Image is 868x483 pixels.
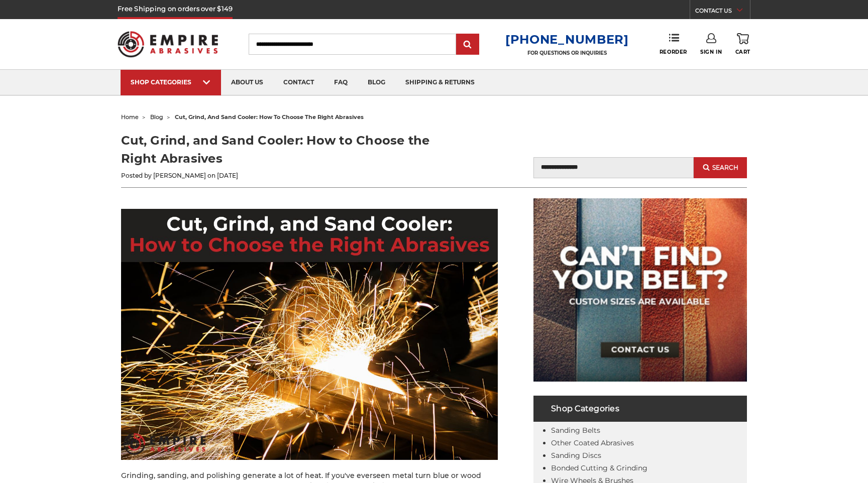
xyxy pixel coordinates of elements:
[695,5,750,19] a: CONTACT US
[660,33,687,55] a: Reorder
[712,164,738,171] span: Search
[273,70,324,95] a: contact
[121,171,434,180] p: Posted by [PERSON_NAME] on [DATE]
[551,451,601,460] a: Sanding Discs
[505,50,629,56] p: FOR QUESTIONS OR INQUIRIES
[660,49,687,55] span: Reorder
[175,113,364,120] span: cut, grind, and sand cooler: how to choose the right abrasives
[121,209,498,460] img: An abrasive wheel on a power tool cuts into metal, creating a brilliant shower of sparks. The ima...
[505,32,629,47] a: [PHONE_NUMBER]
[551,463,647,472] a: Bonded Cutting & Grinding
[358,70,395,95] a: blog
[118,25,218,64] img: Empire Abrasives
[324,70,358,95] a: faq
[533,198,747,382] img: promo banner for custom belts.
[551,438,634,447] a: Other Coated Abrasives
[551,426,600,435] a: Sanding Belts
[121,113,139,120] a: home
[221,70,273,95] a: about us
[121,132,434,168] h1: Cut, Grind, and Sand Cooler: How to Choose the Right Abrasives
[150,113,163,120] a: blog
[395,70,485,95] a: shipping & returns
[533,396,747,422] h4: Shop Categories
[735,49,750,55] span: Cart
[735,33,750,55] a: Cart
[700,49,722,55] span: Sign In
[131,78,211,86] div: SHOP CATEGORIES
[694,157,747,178] button: Search
[458,35,478,55] input: Submit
